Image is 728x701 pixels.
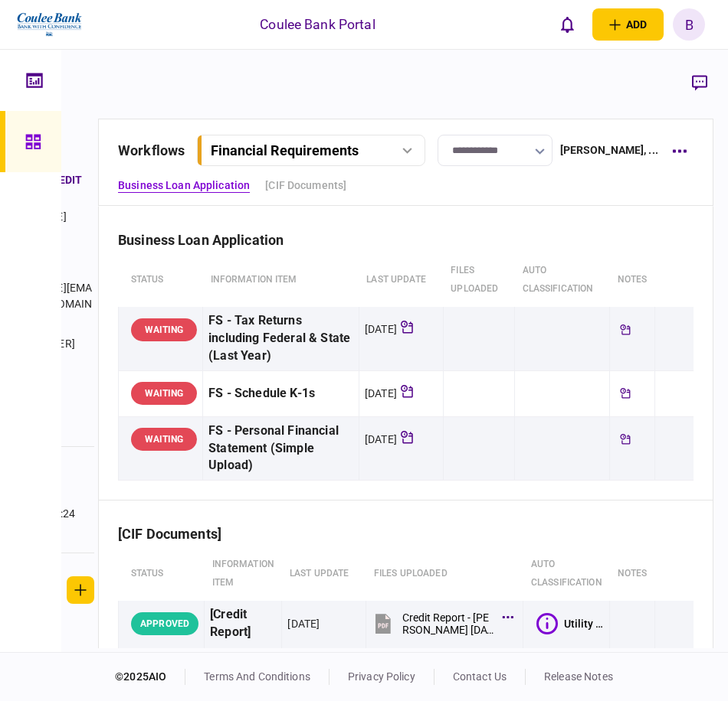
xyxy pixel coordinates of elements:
th: auto classification [515,253,610,307]
div: Coulee Bank Portal [260,15,375,34]
th: last update [282,547,366,601]
div: © 2025 AIO [115,669,185,685]
div: FS - Personal Financial Statement (Simple Upload) [208,422,353,475]
div: Tickler available [615,429,635,449]
th: status [119,547,205,601]
div: [Credit Report] [210,606,276,641]
th: auto classification [523,547,610,601]
div: Tickler available [615,383,635,403]
a: terms and conditions [204,670,310,683]
div: [CIF Documents] [118,526,234,542]
a: [CIF Documents] [265,178,346,194]
button: Utility Bill [536,613,604,634]
th: notes [610,547,655,601]
th: Information item [205,547,282,601]
button: Credit Report - Michael Lent 03.24.25.pdf [372,606,510,641]
div: Credit Report - Michael Lent 03.24.25.pdf [402,611,494,636]
div: [DATE] [365,386,397,401]
div: Tickler available [615,320,635,340]
button: Edit [30,166,94,194]
a: release notes [544,670,613,683]
div: WAITING [131,382,197,405]
th: Files uploaded [366,547,523,601]
div: [DATE] [365,321,397,337]
th: notes [610,253,655,307]
th: Files uploaded [443,253,514,307]
button: open notifications list [551,8,583,41]
div: WAITING [131,428,197,451]
button: B [673,8,705,41]
a: privacy policy [348,670,415,683]
div: WAITING [131,318,197,341]
img: client company logo [15,5,84,44]
div: FS - Schedule K-1s [208,377,353,411]
div: [PERSON_NAME] , ... [560,142,658,158]
div: workflows [118,140,185,161]
div: [DATE] [287,616,320,631]
a: Business Loan Application [118,178,250,194]
div: Financial Requirements [211,142,359,158]
button: open adding identity options [592,8,664,41]
a: contact us [453,670,507,683]
th: last update [359,253,443,307]
div: [DATE] [365,432,397,447]
button: Financial Requirements [197,135,425,166]
div: FS - Tax Returns including Federal & State (Last Year) [208,312,353,365]
div: APPROVED [131,612,198,635]
th: Information item [203,253,359,307]
div: Utility Bill [564,618,604,630]
div: Business Loan Application [118,232,296,248]
th: status [119,253,203,307]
